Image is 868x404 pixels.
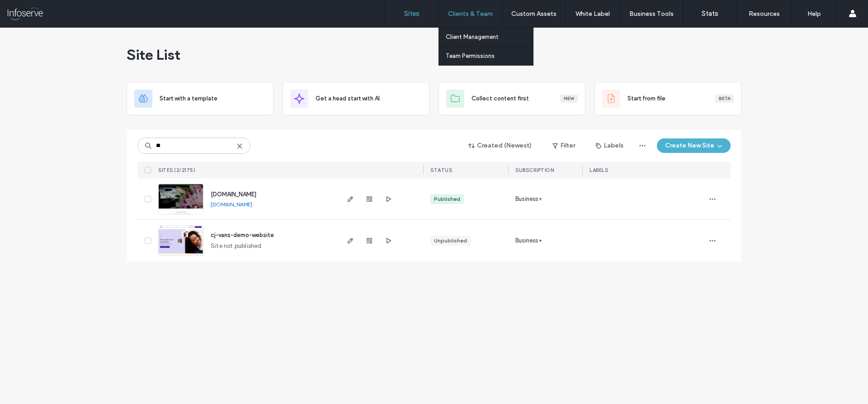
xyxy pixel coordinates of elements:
[590,167,608,173] span: LABELS
[807,10,821,18] label: Help
[434,237,467,245] div: Unpublished
[715,95,734,103] div: Beta
[127,46,180,64] span: Site List
[446,33,499,40] label: Client Management
[446,47,533,65] a: Team Permissions
[316,94,380,103] span: Get a head start with AI
[211,232,274,238] a: cj-vans-demo-website
[543,138,584,153] button: Filter
[404,10,420,18] label: Sites
[560,95,578,103] div: New
[446,28,533,46] a: Client Management
[594,82,741,115] div: Start from fileBeta
[627,94,665,103] span: Start from file
[158,167,195,173] span: SITES (2/2175)
[211,201,252,208] a: [DOMAIN_NAME]
[702,10,718,18] label: Stats
[515,167,554,173] span: SUBSCRIPTION
[461,138,540,153] button: Created (Newest)
[20,6,39,14] span: Help
[434,195,460,203] div: Published
[657,138,731,153] button: Create New Site
[430,167,452,173] span: STATUS
[472,94,529,103] span: Collect content first
[283,82,429,115] div: Get a head start with AI
[515,195,542,204] span: Business+
[629,10,674,18] label: Business Tools
[446,52,495,59] label: Team Permissions
[439,82,585,115] div: Collect content firstNew
[448,10,493,18] label: Clients & Team
[588,138,632,153] button: Labels
[515,236,542,245] span: Business+
[211,191,256,198] a: [DOMAIN_NAME]
[160,94,217,103] span: Start with a template
[576,10,610,18] label: White Label
[211,242,262,251] span: Site not published
[511,10,557,18] label: Custom Assets
[749,10,780,18] label: Resources
[127,82,274,115] div: Start with a template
